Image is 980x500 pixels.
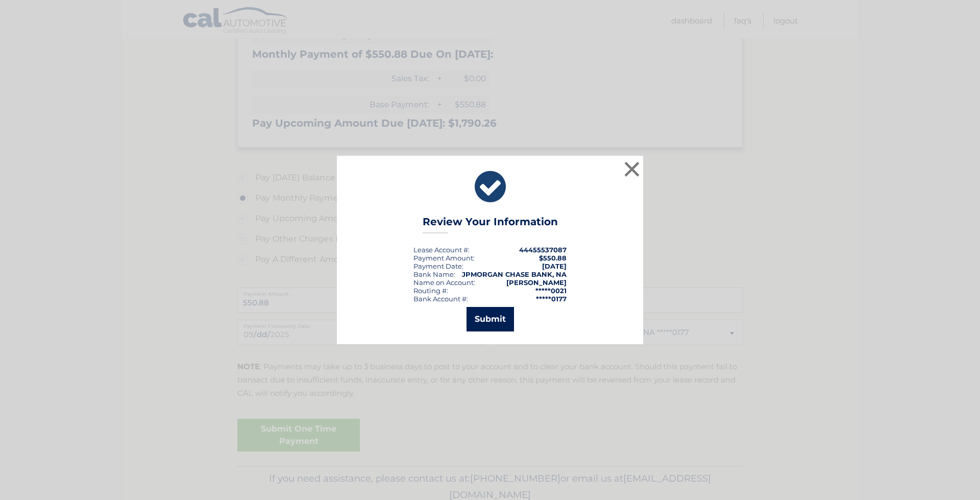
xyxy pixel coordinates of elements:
[467,307,514,331] button: Submit
[413,262,463,270] div: :
[413,262,462,270] span: Payment Date
[519,246,567,254] strong: 44455537087
[539,254,567,262] span: $550.88
[413,278,475,287] div: Name on Account:
[622,159,642,179] button: ×
[413,246,470,254] div: Lease Account #:
[413,254,475,262] div: Payment Amount:
[413,287,448,295] div: Routing #:
[423,216,558,233] h3: Review Your Information
[413,270,455,278] div: Bank Name:
[506,278,567,287] strong: [PERSON_NAME]
[413,295,468,303] div: Bank Account #:
[542,262,567,270] span: [DATE]
[462,270,567,278] strong: JPMORGAN CHASE BANK, NA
